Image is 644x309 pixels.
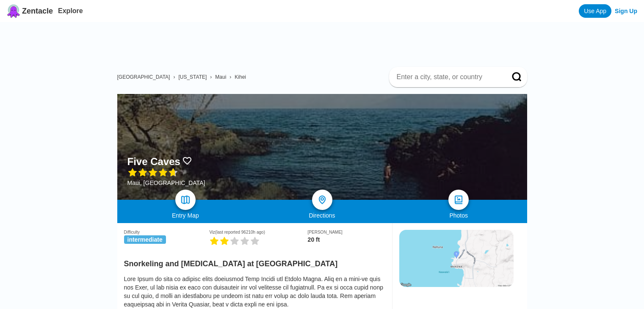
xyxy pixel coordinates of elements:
div: Viz (last reported 96210h ago) [209,230,307,235]
span: › [229,74,231,80]
a: directions [312,190,332,210]
h1: Five Caves [127,156,180,168]
input: Enter a city, state, or country [396,73,500,81]
a: Kihei [235,74,246,80]
img: directions [317,195,327,205]
span: Zentacle [22,7,53,16]
h2: Snorkeling and [MEDICAL_DATA] at [GEOGRAPHIC_DATA] [124,254,385,268]
div: Photos [390,212,527,219]
a: [GEOGRAPHIC_DATA] [117,74,170,80]
a: [US_STATE] [178,74,207,80]
div: [PERSON_NAME] [308,230,385,235]
a: Zentacle logoZentacle [7,4,53,18]
a: Use App [579,4,611,18]
div: 20 ft [308,236,385,243]
a: Maui [215,74,226,80]
span: › [210,74,212,80]
div: Directions [254,212,390,219]
img: Zentacle logo [7,4,20,18]
img: photos [453,195,464,205]
span: intermediate [124,235,166,244]
a: Explore [58,7,83,14]
a: photos [448,190,469,210]
img: map [180,195,191,205]
div: Difficulty [124,230,210,235]
a: Sign Up [615,8,637,14]
img: staticmap [399,230,514,287]
span: › [173,74,175,80]
div: Maui, [GEOGRAPHIC_DATA] [127,179,205,186]
a: map [175,190,196,210]
div: Entry Map [117,212,254,219]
